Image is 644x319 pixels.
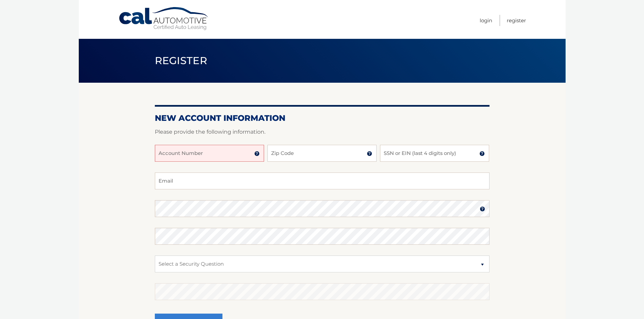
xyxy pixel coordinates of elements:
[155,54,208,67] span: Register
[380,145,489,162] input: SSN or EIN (last 4 digits only)
[367,151,372,156] img: tooltip.svg
[480,206,485,212] img: tooltip.svg
[254,151,260,156] img: tooltip.svg
[507,15,526,26] a: Register
[155,113,490,123] h2: New Account Information
[155,172,490,189] input: Email
[155,127,490,137] p: Please provide the following information.
[267,145,377,162] input: Zip Code
[155,145,264,162] input: Account Number
[118,7,210,31] a: Cal Automotive
[480,15,492,26] a: Login
[479,151,485,156] img: tooltip.svg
